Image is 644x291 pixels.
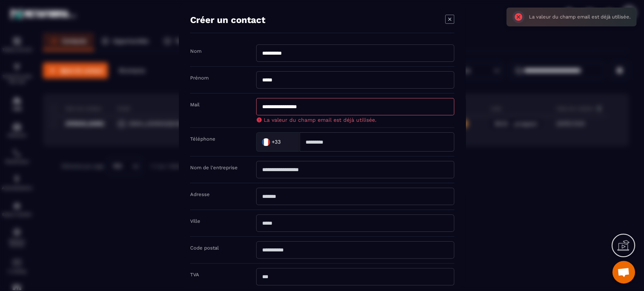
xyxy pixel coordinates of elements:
label: Nom de l'entreprise [190,165,238,170]
label: Mail [190,102,200,107]
img: Country Flag [258,134,273,149]
div: Ouvrir le chat [612,261,635,283]
h4: Créer un contact [190,15,265,25]
input: Search for option [282,136,292,147]
span: La valeur du champ email est déjà utilisée. [264,117,377,123]
label: Ville [190,218,200,224]
label: TVA [190,272,199,277]
label: Adresse [190,191,210,197]
label: Nom [190,48,201,54]
div: Search for option [256,132,300,152]
label: Prénom [190,75,209,81]
label: Téléphone [190,136,215,142]
label: Code postal [190,245,219,251]
span: +33 [271,138,280,145]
